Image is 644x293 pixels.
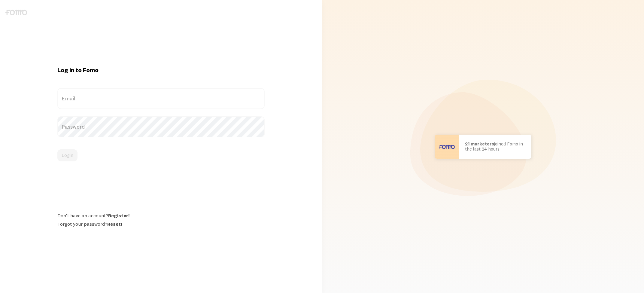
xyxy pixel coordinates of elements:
a: Register! [108,212,129,218]
p: joined Fomo in the last 24 hours [465,142,525,151]
h1: Log in to Fomo [57,66,265,74]
img: fomo-logo-gray-b99e0e8ada9f9040e2984d0d95b3b12da0074ffd48d1e5cb62ac37fc77b0b268.svg [5,10,27,15]
img: User avatar [435,135,459,159]
div: Forgot your password? [57,221,265,227]
div: Don't have an account? [57,212,265,218]
label: Password [57,116,265,137]
label: Email [57,88,265,109]
b: 21 marketers [465,141,494,147]
a: Reset! [107,221,122,227]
